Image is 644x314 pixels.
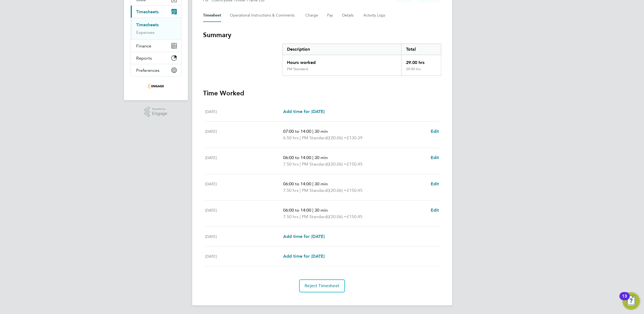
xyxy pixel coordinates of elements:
[283,135,298,140] span: 6.50 hrs
[302,135,327,141] span: PM Standard
[312,155,313,160] span: |
[131,18,181,40] div: Timesheets
[312,181,313,186] span: |
[205,207,283,220] div: [DATE]
[136,9,159,14] span: Timesheets
[203,9,221,22] button: Timesheet
[312,208,313,213] span: |
[283,109,325,114] span: Add time for [DATE]
[622,292,640,310] button: Open Resource Center, 13 new notifications
[131,6,181,18] button: Timesheets
[283,214,298,219] span: 7.50 hrs
[131,52,181,64] button: Reports
[327,135,346,140] span: (£20.06) =
[283,161,298,167] span: 7.50 hrs
[431,181,439,187] a: Edit
[346,161,362,167] span: £150.45
[431,128,439,135] a: Edit
[205,154,283,167] div: [DATE]
[346,188,362,193] span: £150.45
[131,64,181,76] button: Preferences
[327,161,346,167] span: (£20.06) =
[314,208,328,213] span: 30 min
[205,253,283,260] div: [DATE]
[152,107,167,111] span: Powered by
[346,214,362,219] span: £150.45
[342,9,355,22] button: Details
[131,40,181,52] button: Finance
[302,161,327,167] span: PM Standard
[305,9,318,22] button: Charge
[302,213,327,220] span: PM Standard
[314,129,328,134] span: 30 min
[363,9,386,22] button: Activity Logs
[203,31,441,292] section: Timesheet
[312,129,313,134] span: |
[431,181,439,186] span: Edit
[283,108,325,115] a: Add time for [DATE]
[282,44,441,76] div: Summary
[305,283,339,289] span: Reject Timesheet
[283,188,298,193] span: 7.50 hrs
[136,56,152,61] span: Reports
[152,111,167,116] span: Engage
[302,187,327,194] span: PM Standard
[299,188,300,193] span: |
[205,128,283,141] div: [DATE]
[283,208,311,213] span: 06:00 to 14:00
[283,253,325,260] a: Add time for [DATE]
[431,155,439,160] span: Edit
[136,43,151,48] span: Finance
[314,155,328,160] span: 30 min
[622,296,627,303] div: 13
[299,214,300,219] span: |
[401,44,441,55] div: Total
[283,129,311,134] span: 07:00 to 14:00
[299,279,345,292] button: Reject Timesheet
[205,233,283,240] div: [DATE]
[299,135,300,140] span: |
[431,129,439,134] span: Edit
[130,82,181,90] a: Go to home page
[205,181,283,194] div: [DATE]
[283,234,325,239] span: Add time for [DATE]
[136,68,159,73] span: Preferences
[148,82,164,90] img: seniorsalmon-logo-retina.png
[283,55,401,67] div: Hours worked
[203,31,441,39] h3: Summary
[299,161,300,167] span: |
[136,22,159,27] a: Timesheets
[431,208,439,213] span: Edit
[230,9,297,22] button: Operational Instructions & Comments
[283,44,401,55] div: Description
[346,135,362,140] span: £130.39
[283,233,325,240] a: Add time for [DATE]
[327,188,346,193] span: (£20.06) =
[136,30,155,35] a: Expenses
[431,154,439,161] a: Edit
[144,107,167,117] a: Powered byEngage
[205,108,283,115] div: [DATE]
[327,214,346,219] span: (£20.06) =
[314,181,328,186] span: 30 min
[327,9,334,22] button: Pay
[401,55,441,67] div: 29.00 hrs
[203,89,441,98] h3: Time Worked
[283,155,311,160] span: 06:00 to 14:00
[283,181,311,186] span: 06:00 to 14:00
[431,207,439,213] a: Edit
[283,254,325,259] span: Add time for [DATE]
[287,67,308,71] div: PM Standard
[401,67,441,76] div: 29.00 hrs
